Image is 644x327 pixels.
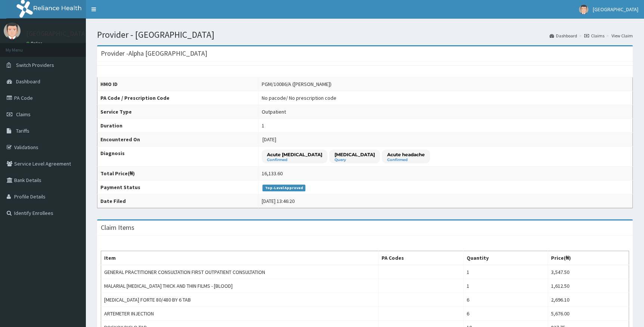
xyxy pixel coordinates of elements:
span: Tariffs [16,127,29,134]
td: 6 [464,307,548,321]
th: Item [101,251,379,265]
td: 6 [464,293,548,307]
th: PA Codes [378,251,464,265]
a: Claims [584,33,604,39]
span: [DATE] [262,136,276,143]
th: PA Code / Prescription Code [97,91,259,105]
small: Confirmed [387,158,425,162]
th: Quantity [464,251,548,265]
td: 2,696.10 [548,293,629,307]
th: Total Price(₦) [97,167,259,181]
th: Encountered On [97,133,259,146]
th: Payment Status [97,181,259,194]
span: Switch Providers [16,62,54,68]
td: [MEDICAL_DATA] FORTE 80/480 BY 6 TAB [101,293,379,307]
img: User Image [579,5,588,14]
p: Acute headache [387,151,425,158]
th: Date Filed [97,194,259,208]
th: Price(₦) [548,251,629,265]
td: 1 [464,265,548,279]
small: Query [335,158,375,162]
div: PGM/10086/A ([PERSON_NAME]) [262,80,332,88]
a: Online [26,41,44,46]
h3: Claim Items [101,224,134,231]
td: 1 [464,279,548,293]
div: 1 [262,122,264,129]
div: 16,133.60 [262,170,283,177]
span: [GEOGRAPHIC_DATA] [593,6,638,13]
th: Diagnosis [97,146,259,167]
img: User Image [4,22,21,39]
th: Service Type [97,105,259,119]
td: MALARIAL [MEDICAL_DATA] THICK AND THIN FILMS - [BLOOD] [101,279,379,293]
td: 3,547.50 [548,265,629,279]
span: Dashboard [16,78,40,85]
div: No pacode / No prescription code [262,94,336,102]
p: [MEDICAL_DATA] [335,151,375,158]
small: Confirmed [267,158,322,162]
h3: Provider - Alpha [GEOGRAPHIC_DATA] [101,50,207,57]
td: ARTEMETER INJECTION [101,307,379,321]
h1: Provider - [GEOGRAPHIC_DATA] [97,30,633,40]
span: Top-Level Approved [262,185,305,191]
th: Duration [97,119,259,133]
td: 1,612.50 [548,279,629,293]
a: Dashboard [550,33,577,39]
a: View Claim [612,33,633,39]
span: Claims [16,111,31,118]
td: 5,676.00 [548,307,629,321]
div: [DATE] 13:46:20 [262,197,295,205]
div: Outpatient [262,108,286,115]
td: GENERAL PRACTITIONER CONSULTATION FIRST OUTPATIENT CONSULTATION [101,265,379,279]
th: HMO ID [97,77,259,91]
p: Acute [MEDICAL_DATA] [267,151,322,158]
p: [GEOGRAPHIC_DATA] [26,30,88,37]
